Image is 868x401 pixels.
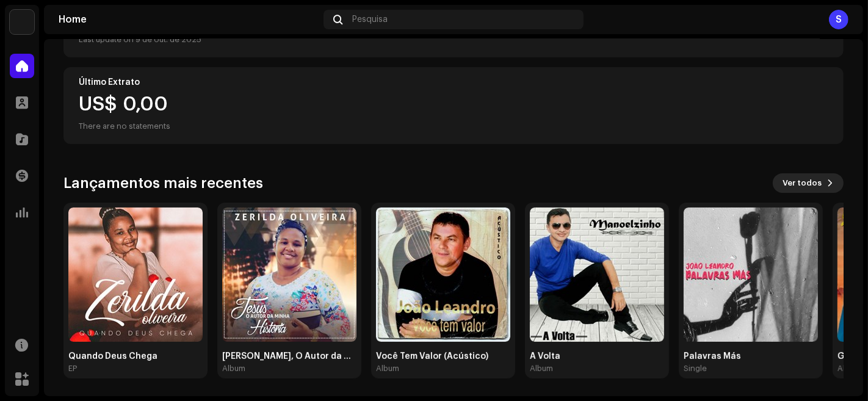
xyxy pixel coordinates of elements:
[222,364,245,374] div: Album
[773,173,844,193] button: Ver todos
[59,15,319,24] div: Home
[352,15,388,24] span: Pesquisa
[68,352,203,361] div: Quando Deus Chega
[829,10,848,29] div: S
[530,208,664,342] img: 5335fbca-6db6-40e4-9271-fa7c1473777e
[10,10,34,34] img: 1cf725b2-75a2-44e7-8fdf-5f1256b3d403
[684,364,707,374] div: Single
[79,78,828,87] div: Último Extrato
[376,208,510,342] img: ccc0aaa7-c2ff-4b02-9a0e-f5d4fc78aa5b
[837,364,861,374] div: Album
[783,171,822,195] span: Ver todos
[530,364,553,374] div: Album
[68,364,77,374] div: EP
[222,352,356,361] div: [PERSON_NAME], O Autor da Minha História
[79,119,170,134] div: There are no statements
[376,352,510,361] div: Você Tem Valor (Acústico)
[63,173,263,193] h3: Lançamentos mais recentes
[684,208,818,342] img: 4d881c76-5cbc-409a-a4ff-bd3d486cf097
[79,32,828,47] div: Last update on 9 de out. de 2025
[68,208,203,342] img: e3704671-4917-4352-88a1-d2fdb936bf3d
[684,352,818,361] div: Palavras Más
[530,352,664,361] div: A Volta
[63,67,844,144] re-o-card-value: Último Extrato
[222,208,356,342] img: 908be531-cf47-41ba-8287-aa2dcd6bc922
[376,364,399,374] div: Album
